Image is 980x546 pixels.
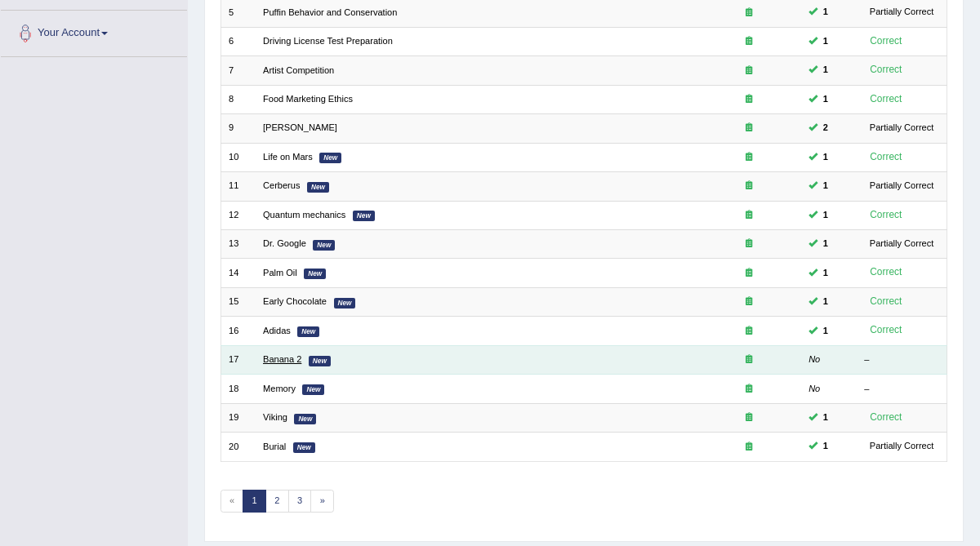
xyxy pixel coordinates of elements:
a: Your Account [1,11,187,51]
em: New [302,384,324,395]
a: Viking [263,412,287,422]
a: Dr. Google [263,238,306,248]
a: Quantum mechanics [263,210,345,220]
div: Exam occurring question [705,441,794,454]
div: Exam occurring question [705,237,794,251]
span: You cannot take this question anymore [817,5,833,20]
div: Exam occurring question [705,209,794,222]
a: Early Chocolate [263,296,327,306]
td: 6 [220,27,256,55]
span: You cannot take this question anymore [817,179,833,193]
span: You cannot take this question anymore [817,266,833,281]
div: Exam occurring question [705,180,794,193]
td: 15 [220,287,256,316]
td: 13 [220,230,256,259]
div: Exam occurring question [705,151,794,164]
td: 7 [220,56,256,85]
td: 20 [220,433,256,461]
span: You cannot take this question anymore [817,150,833,165]
a: Banana 2 [263,354,301,364]
div: Correct [864,62,907,78]
span: You cannot take this question anymore [817,411,833,425]
div: Correct [864,322,907,339]
div: Exam occurring question [705,267,794,280]
a: Palm Oil [263,268,297,277]
div: Partially Correct [864,439,939,454]
span: You cannot take this question anymore [817,324,833,339]
span: You cannot take this question anymore [817,208,833,223]
span: You cannot take this question anymore [817,63,833,78]
div: Exam occurring question [705,7,794,20]
span: You cannot take this question anymore [817,34,833,49]
div: Correct [864,410,907,426]
a: Memory [263,384,296,393]
div: Correct [864,207,907,224]
a: [PERSON_NAME] [263,122,337,132]
div: Exam occurring question [705,35,794,48]
div: Exam occurring question [705,325,794,338]
em: No [808,354,820,364]
em: New [353,211,375,221]
em: New [294,414,316,424]
div: Exam occurring question [705,383,794,396]
em: New [293,442,315,453]
div: Correct [864,149,907,166]
em: New [309,356,331,366]
div: Exam occurring question [705,353,794,366]
span: You cannot take this question anymore [817,439,833,454]
a: 2 [265,490,289,513]
span: You cannot take this question anymore [817,121,833,135]
div: Correct [864,264,907,281]
td: 14 [220,259,256,287]
em: New [307,182,329,193]
div: – [864,353,939,366]
td: 11 [220,172,256,201]
td: 18 [220,375,256,403]
div: Exam occurring question [705,295,794,309]
span: You cannot take this question anymore [817,295,833,309]
a: Adidas [263,326,291,335]
div: Exam occurring question [705,93,794,106]
a: Driving License Test Preparation [263,36,393,46]
td: 8 [220,85,256,113]
em: No [808,384,820,393]
td: 9 [220,114,256,143]
span: « [220,490,244,513]
em: New [304,269,326,279]
a: Cerberus [263,180,300,190]
a: Puffin Behavior and Conservation [263,7,397,17]
td: 16 [220,317,256,345]
td: 12 [220,201,256,229]
a: 1 [243,490,266,513]
div: – [864,383,939,396]
div: Partially Correct [864,5,939,20]
td: 17 [220,345,256,374]
div: Partially Correct [864,179,939,193]
em: New [334,298,356,309]
a: Life on Mars [263,152,313,162]
div: Partially Correct [864,237,939,251]
div: Exam occurring question [705,411,794,424]
span: You cannot take this question anymore [817,237,833,251]
div: Exam occurring question [705,122,794,135]
em: New [297,326,319,337]
td: 19 [220,403,256,432]
a: Food Marketing Ethics [263,94,353,104]
a: » [310,490,334,513]
a: 3 [288,490,312,513]
a: Artist Competition [263,65,334,75]
span: You cannot take this question anymore [817,92,833,107]
div: Correct [864,294,907,310]
div: Correct [864,91,907,108]
div: Exam occurring question [705,64,794,78]
a: Burial [263,442,286,451]
div: Correct [864,33,907,50]
div: Partially Correct [864,121,939,135]
td: 10 [220,143,256,171]
em: New [319,153,341,163]
em: New [313,240,335,251]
